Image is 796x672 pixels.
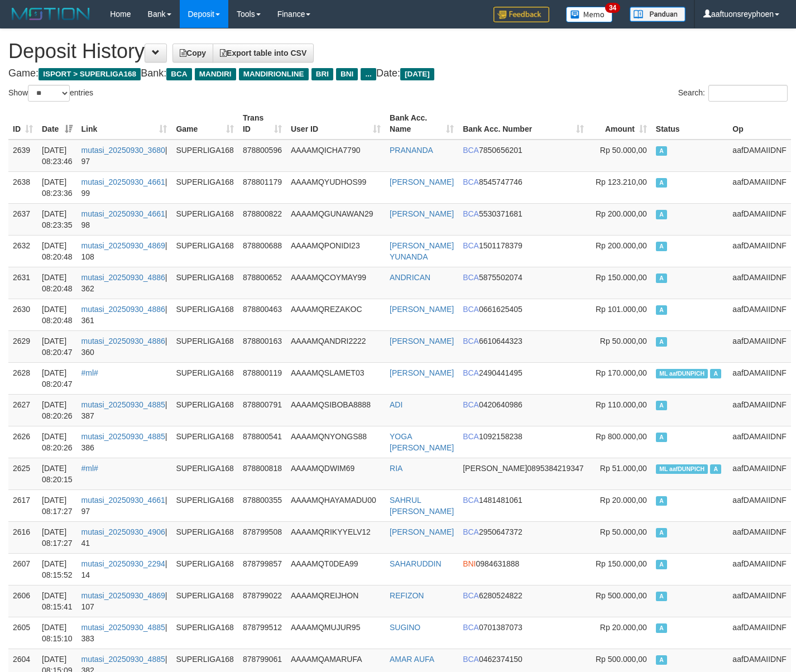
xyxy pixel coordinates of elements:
th: Game: activate to sort column ascending [171,108,238,140]
td: 1092158238 [458,426,588,458]
td: AAAAMQSIBOBA8888 [286,394,385,426]
td: [DATE] 08:17:27 [37,489,77,521]
td: aafDAMAIIDNF [728,617,790,649]
td: 878799857 [238,553,286,585]
span: Rp 500.000,00 [596,655,647,664]
a: mutasi_20250930_4661 [81,496,165,505]
span: 34 [605,3,620,13]
td: [DATE] 08:20:47 [37,362,77,394]
input: Search: [708,85,788,102]
td: AAAAMQICHA7790 [286,140,385,172]
th: Status [651,108,728,140]
a: mutasi_20250930_4885 [81,400,165,409]
td: 2631 [8,267,37,299]
img: Feedback.jpg [493,7,549,22]
span: Rp 50.000,00 [600,146,647,155]
span: Approved [656,210,667,219]
td: 1481481061 [458,489,588,521]
img: MOTION_logo.png [8,6,93,22]
span: [PERSON_NAME] [463,464,527,473]
td: 5875502074 [458,267,588,299]
span: BCA [463,655,479,664]
span: Rp 200.000,00 [596,209,647,218]
td: SUPERLIGA168 [171,171,238,203]
td: [DATE] 08:20:26 [37,426,77,458]
a: mutasi_20250930_4869 [81,591,165,600]
a: mutasi_20250930_4885 [81,432,165,441]
td: AAAAMQREZAKOC [286,299,385,330]
td: 2637 [8,203,37,235]
a: mutasi_20250930_4886 [81,337,165,345]
td: 878800791 [238,394,286,426]
td: 0895384219347 [458,458,588,489]
span: Approved [710,369,721,378]
a: mutasi_20250930_4869 [81,241,165,250]
td: 2629 [8,330,37,362]
td: 0984631888 [458,553,588,585]
span: BCA [166,68,191,80]
td: SUPERLIGA168 [171,458,238,489]
td: 1501178379 [458,235,588,267]
td: [DATE] 08:17:27 [37,521,77,553]
td: [DATE] 08:23:36 [37,171,77,203]
a: mutasi_20250930_4906 [81,527,165,536]
td: SUPERLIGA168 [171,617,238,649]
td: [DATE] 08:23:46 [37,140,77,172]
a: mutasi_20250930_4886 [81,273,165,282]
span: Rp 123.210,00 [596,177,647,186]
span: [DATE] [400,68,434,80]
span: Approved [656,623,667,633]
td: 878799022 [238,585,286,617]
span: Rp 800.000,00 [596,432,647,441]
span: Rp 170.000,00 [596,368,647,377]
td: 2616 [8,521,37,553]
td: | 360 [77,330,172,362]
span: Approved [656,433,667,442]
td: [DATE] 08:20:48 [37,267,77,299]
td: | 14 [77,553,172,585]
span: BRI [311,68,333,80]
a: mutasi_20250930_3680 [81,146,165,155]
a: [PERSON_NAME] [390,177,454,186]
a: SAHRUL [PERSON_NAME] [390,496,454,516]
span: Approved [656,528,667,537]
span: BCA [463,623,479,632]
td: aafDAMAIIDNF [728,203,790,235]
td: 2617 [8,489,37,521]
td: 878800163 [238,330,286,362]
th: ID: activate to sort column ascending [8,108,37,140]
td: 878800596 [238,140,286,172]
a: AMAR AUFA [390,655,434,664]
td: 2605 [8,617,37,649]
td: | 98 [77,203,172,235]
td: SUPERLIGA168 [171,299,238,330]
a: mutasi_20250930_2294 [81,559,165,568]
td: AAAAMQHAYAMADU00 [286,489,385,521]
span: ... [361,68,376,80]
td: aafDAMAIIDNF [728,458,790,489]
td: aafDAMAIIDNF [728,394,790,426]
td: 878800355 [238,489,286,521]
span: BNI [463,559,476,568]
a: [PERSON_NAME] [390,337,454,345]
td: [DATE] 08:23:35 [37,203,77,235]
td: | 387 [77,394,172,426]
label: Show entries [8,85,93,102]
a: REFIZON [390,591,424,600]
td: 8545747746 [458,171,588,203]
span: Approved [710,464,721,474]
span: BCA [463,337,479,345]
td: 0701387073 [458,617,588,649]
td: 878800119 [238,362,286,394]
td: | 386 [77,426,172,458]
a: mutasi_20250930_4661 [81,209,165,218]
td: 2606 [8,585,37,617]
td: SUPERLIGA168 [171,426,238,458]
a: [PERSON_NAME] [390,209,454,218]
td: aafDAMAIIDNF [728,299,790,330]
a: ADI [390,400,402,409]
td: aafDAMAIIDNF [728,489,790,521]
td: 2626 [8,426,37,458]
td: [DATE] 08:20:26 [37,394,77,426]
td: [DATE] 08:20:47 [37,330,77,362]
